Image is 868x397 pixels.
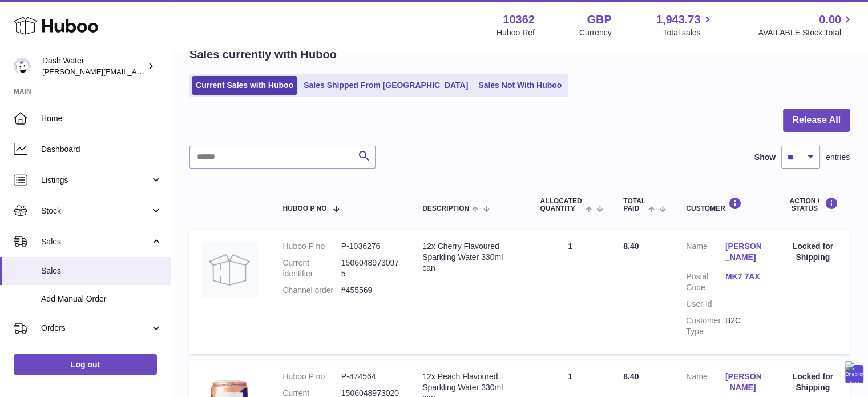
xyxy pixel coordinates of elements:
span: 1,943.73 [656,12,701,27]
span: Sales [41,266,162,276]
span: 8.40 [623,242,639,251]
div: Currency [579,27,612,38]
span: Listings [41,175,150,186]
a: Log out [14,354,157,375]
img: no-photo.jpg [201,241,258,298]
a: Sales Not With Huboo [474,76,566,95]
dt: Huboo P no [282,241,341,252]
span: entries [826,152,850,163]
a: MK7 7AX [725,271,765,282]
dd: 15060489730975 [341,258,399,279]
dd: P-1036276 [341,241,399,252]
strong: 10362 [503,12,535,27]
span: 0.00 [819,12,841,27]
dd: P-474564 [341,371,399,382]
span: 8.40 [623,372,639,381]
span: Home [41,113,162,124]
span: AVAILABLE Stock Total [758,27,854,38]
h2: Sales currently with Huboo [189,47,337,62]
a: [PERSON_NAME] [725,371,765,393]
span: Orders [41,323,150,334]
dt: Current identifier [282,258,341,279]
span: Huboo P no [282,205,326,212]
dt: Postal Code [686,271,725,293]
dt: Huboo P no [282,371,341,382]
span: Total sales [663,27,713,38]
span: Sales [41,236,150,247]
label: Show [754,152,776,163]
div: Locked for Shipping [787,371,838,393]
dd: B2C [725,315,765,337]
div: Huboo Ref [496,27,535,38]
span: Description [422,205,469,212]
span: Stock [41,206,150,216]
div: Action / Status [787,197,838,212]
strong: GBP [587,12,611,27]
div: Locked for Shipping [787,241,838,263]
a: 0.00 AVAILABLE Stock Total [758,12,854,38]
dt: Channel order [282,285,341,296]
div: Customer [686,197,764,212]
span: Dashboard [41,144,162,155]
a: Current Sales with Huboo [192,76,297,95]
span: [PERSON_NAME][EMAIL_ADDRESS][DOMAIN_NAME] [42,67,229,76]
span: ALLOCATED Quantity [540,198,582,212]
div: Dash Water [42,55,145,77]
div: 12x Cherry Flavoured Sparkling Water 330ml can [422,241,517,274]
span: Add Manual Order [41,294,162,304]
dt: Name [686,371,725,396]
button: Release All [783,109,850,132]
img: james@dash-water.com [14,58,31,75]
td: 1 [528,230,612,354]
dt: User Id [686,299,725,310]
a: Sales Shipped From [GEOGRAPHIC_DATA] [300,76,472,95]
dt: Name [686,241,725,266]
span: Total paid [623,198,645,212]
dt: Customer Type [686,315,725,337]
a: 1,943.73 Total sales [656,12,714,38]
a: [PERSON_NAME] [725,241,765,263]
dd: #455569 [341,285,399,296]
